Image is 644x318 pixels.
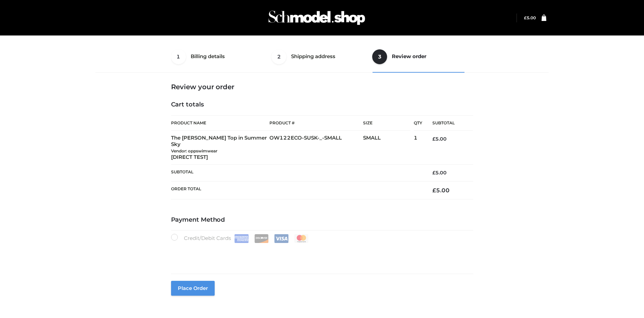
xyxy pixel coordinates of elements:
img: Schmodel Admin 964 [266,4,367,31]
img: Visa [274,234,289,243]
bdi: 5.00 [432,187,450,194]
td: 1 [414,131,422,165]
td: The [PERSON_NAME] Top in Summer Sky [DIRECT TEST] [171,131,270,165]
th: Order Total [171,181,423,199]
h3: Review your order [171,83,473,91]
bdi: 5.00 [432,170,447,176]
span: £ [524,15,527,20]
img: Amex [234,234,249,243]
th: Qty [414,115,422,131]
bdi: 5.00 [524,15,536,20]
button: Place order [171,281,215,296]
span: £ [432,170,435,176]
td: SMALL [363,131,414,165]
img: Discover [254,234,269,243]
th: Size [363,116,410,131]
th: Subtotal [171,165,423,181]
h4: Payment Method [171,216,473,224]
small: Vendor: oppswimwear [171,148,217,153]
bdi: 5.00 [432,136,447,142]
iframe: Secure payment input frame [170,242,472,266]
a: £5.00 [524,15,536,20]
span: £ [432,136,435,142]
th: Product # [269,115,363,131]
h4: Cart totals [171,101,473,108]
th: Product Name [171,115,270,131]
span: £ [432,187,436,194]
label: Credit/Debit Cards [171,234,309,243]
td: OW122ECO-SUSK-_-SMALL [269,131,363,165]
img: Mastercard [294,234,309,243]
th: Subtotal [422,116,473,131]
